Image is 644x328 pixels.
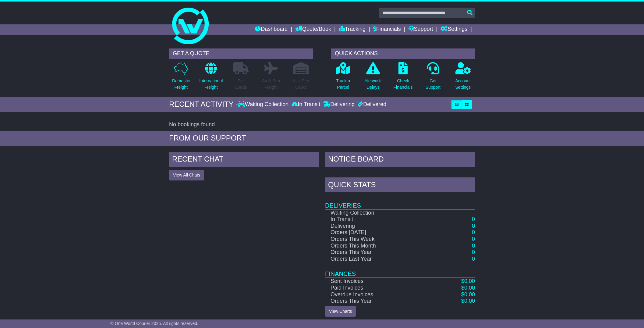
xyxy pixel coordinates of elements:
[238,101,290,108] div: Waiting Collection
[169,170,204,180] button: View All Chats
[169,100,238,109] div: RECENT ACTIVITY -
[393,62,413,94] a: CheckFinancials
[325,177,475,194] div: Quick Stats
[169,152,319,168] div: RECENT CHAT
[325,291,434,298] td: Overdue Invoices
[464,278,475,284] span: 0.00
[290,101,322,108] div: In Transit
[325,152,475,168] div: NOTICE BOARD
[464,285,475,291] span: 0.00
[233,78,249,91] p: Full Loads
[325,236,434,243] td: Orders This Week
[365,78,381,91] p: Network Delays
[322,101,356,108] div: Delivering
[325,229,434,236] td: Orders [DATE]
[336,62,350,94] a: Track aParcel
[199,78,223,91] p: International Freight
[365,62,381,94] a: NetworkDelays
[331,48,475,59] div: QUICK ACTIONS
[293,78,309,91] p: Air / Sea Depot
[172,62,190,94] a: DomesticFreight
[464,298,475,304] span: 0.00
[441,24,467,35] a: Settings
[464,291,475,298] span: 0.00
[425,62,441,94] a: GetSupport
[169,134,475,143] div: FROM OUR SUPPORT
[373,24,401,35] a: Financials
[110,321,198,326] span: © One World Courier 2025. All rights reserved.
[336,78,350,91] p: Track a Parcel
[325,256,434,262] td: Orders Last Year
[325,306,356,317] a: View Charts
[255,24,288,35] a: Dashboard
[295,24,331,35] a: Quote/Book
[455,62,471,94] a: AccountSettings
[461,278,475,284] a: $0.00
[169,48,313,59] div: GET A QUOTE
[325,243,434,249] td: Orders This Month
[394,78,413,91] p: Check Financials
[455,78,471,91] p: Account Settings
[472,216,475,222] a: 0
[325,298,434,305] td: Orders This Year
[472,249,475,255] a: 0
[461,285,475,291] a: $0.00
[472,223,475,229] a: 0
[325,194,475,209] td: Deliveries
[472,236,475,242] a: 0
[356,101,386,108] div: Delivered
[325,262,475,278] td: Finances
[172,78,190,91] p: Domestic Freight
[325,216,434,223] td: In Transit
[325,249,434,256] td: Orders This Year
[199,62,223,94] a: InternationalFreight
[325,278,434,285] td: Sent Invoices
[325,285,434,291] td: Paid Invoices
[472,243,475,249] a: 0
[461,298,475,304] a: $0.00
[325,223,434,230] td: Delivering
[169,121,475,128] div: No bookings found
[262,78,280,91] p: Air & Sea Freight
[426,78,441,91] p: Get Support
[409,24,433,35] a: Support
[472,229,475,235] a: 0
[325,209,434,216] td: Waiting Collection
[461,291,475,298] a: $0.00
[339,24,366,35] a: Tracking
[472,256,475,262] a: 0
